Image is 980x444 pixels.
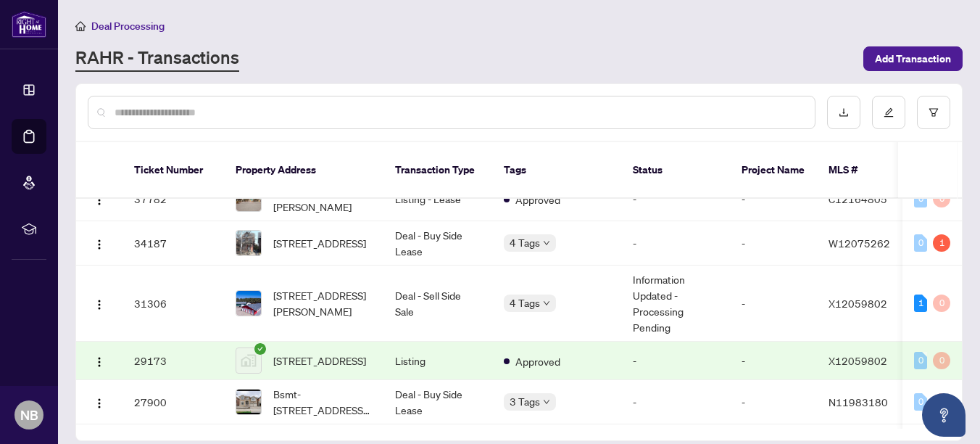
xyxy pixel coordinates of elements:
[730,221,817,266] td: -
[224,142,383,199] th: Property Address
[621,221,730,266] td: -
[621,177,730,221] td: -
[273,183,372,215] span: [STREET_ADDRESS][PERSON_NAME]
[88,187,111,210] button: Logo
[933,352,950,369] div: 0
[829,192,887,205] span: C12164805
[383,221,492,266] td: Deal - Buy Side Lease
[94,194,105,206] img: Logo
[917,96,950,129] button: filter
[273,235,366,251] span: [STREET_ADDRESS]
[543,300,550,307] span: down
[94,398,105,409] img: Logo
[914,190,927,207] div: 0
[914,393,927,411] div: 0
[829,297,887,310] span: X12059802
[933,295,950,312] div: 0
[510,393,540,410] span: 3 Tags
[510,234,540,251] span: 4 Tags
[273,287,372,319] span: [STREET_ADDRESS][PERSON_NAME]
[829,237,890,250] span: W12075262
[94,239,105,250] img: Logo
[122,177,224,221] td: 37782
[122,342,224,380] td: 29173
[254,343,266,355] span: check-circle
[863,46,963,71] button: Add Transaction
[829,395,888,408] span: N11983180
[510,295,540,311] span: 4 Tags
[383,380,492,424] td: Deal - Buy Side Lease
[75,46,239,72] a: RAHR - Transactions
[730,142,817,199] th: Project Name
[236,231,261,255] img: thumbnail-img
[492,142,621,199] th: Tags
[12,11,46,38] img: logo
[875,47,951,70] span: Add Transaction
[88,231,111,255] button: Logo
[543,398,550,406] span: down
[236,390,261,414] img: thumbnail-img
[929,107,939,118] span: filter
[829,354,887,367] span: X12059802
[827,96,860,129] button: download
[122,142,224,199] th: Ticket Number
[94,356,105,368] img: Logo
[91,20,165,33] span: Deal Processing
[933,190,950,207] div: 0
[383,177,492,221] td: Listing - Lease
[122,221,224,266] td: 34187
[122,266,224,342] td: 31306
[621,342,730,380] td: -
[914,352,927,369] div: 0
[75,21,86,31] span: home
[383,142,492,199] th: Transaction Type
[933,234,950,252] div: 1
[236,186,261,211] img: thumbnail-img
[383,266,492,342] td: Deal - Sell Side Sale
[88,390,111,414] button: Logo
[236,291,261,316] img: thumbnail-img
[88,349,111,372] button: Logo
[543,239,550,247] span: down
[621,380,730,424] td: -
[94,299,105,311] img: Logo
[872,96,905,129] button: edit
[839,107,849,118] span: download
[236,348,261,373] img: thumbnail-img
[730,342,817,380] td: -
[817,142,904,199] th: MLS #
[922,393,966,437] button: Open asap
[383,342,492,380] td: Listing
[730,266,817,342] td: -
[88,292,111,315] button: Logo
[515,192,560,207] span: Approved
[914,295,927,312] div: 1
[621,142,730,199] th: Status
[730,177,817,221] td: -
[273,386,372,418] span: Bsmt-[STREET_ADDRESS][PERSON_NAME][PERSON_NAME]
[730,380,817,424] td: -
[621,266,730,342] td: Information Updated - Processing Pending
[273,353,366,369] span: [STREET_ADDRESS]
[122,380,224,424] td: 27900
[20,405,38,425] span: NB
[884,107,894,118] span: edit
[515,353,560,369] span: Approved
[914,234,927,252] div: 0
